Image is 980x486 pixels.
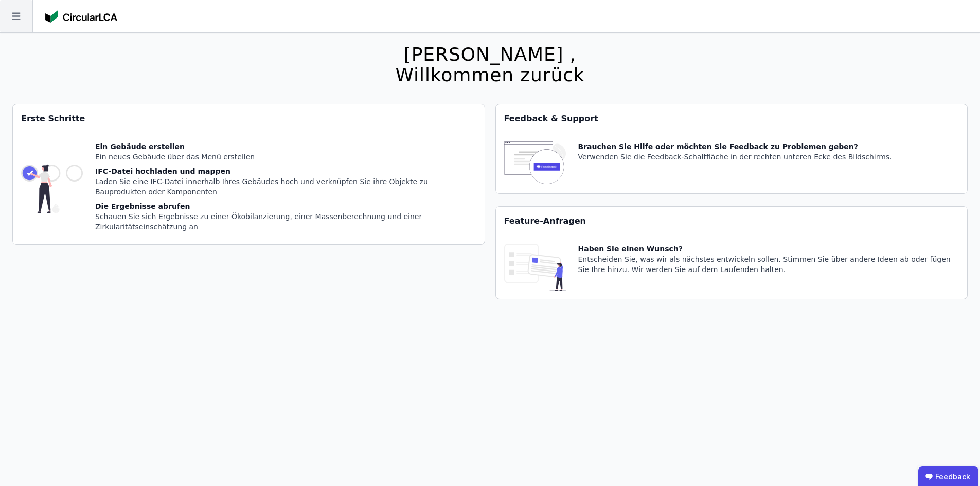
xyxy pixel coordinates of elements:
div: Entscheiden Sie, was wir als nächstes entwickeln sollen. Stimmen Sie über andere Ideen ab oder fü... [578,254,959,275]
img: feedback-icon-HCTs5lye.svg [504,141,566,185]
img: getting_started_tile-DrF_GRSv.svg [21,141,83,236]
div: Feedback & Support [496,104,968,133]
div: Haben Sie einen Wunsch? [578,244,959,254]
div: Die Ergebnisse abrufen [95,201,476,211]
div: Erste Schritte [13,104,485,133]
div: Feature-Anfragen [496,207,968,236]
div: Laden Sie eine IFC-Datei innerhalb Ihres Gebäudes hoch und verknüpfen Sie ihre Objekte zu Bauprod... [95,176,476,197]
div: Schauen Sie sich Ergebnisse zu einer Ökobilanzierung, einer Massenberechnung und einer Zirkularit... [95,211,476,232]
div: Ein Gebäude erstellen [95,141,476,152]
div: IFC-Datei hochladen und mappen [95,166,476,176]
div: Willkommen zurück [395,65,584,85]
div: [PERSON_NAME] , [395,44,584,65]
div: Brauchen Sie Hilfe oder möchten Sie Feedback zu Problemen geben? [578,141,892,152]
div: Verwenden Sie die Feedback-Schaltfläche in der rechten unteren Ecke des Bildschirms. [578,152,892,162]
div: Ein neues Gebäude über das Menü erstellen [95,152,476,162]
img: feature_request_tile-UiXE1qGU.svg [504,244,566,291]
img: Concular [45,10,117,23]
